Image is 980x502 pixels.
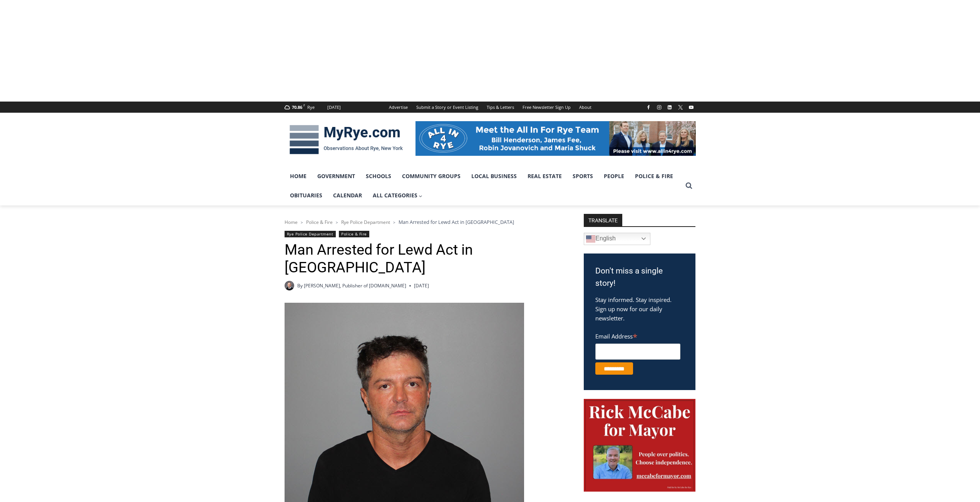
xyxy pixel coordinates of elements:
span: > [301,220,303,225]
a: Police & Fire [306,219,333,225]
a: Sports [567,167,598,186]
a: People [598,167,630,186]
span: > [393,220,395,225]
span: > [336,220,338,225]
span: All Categories [373,191,423,200]
span: By [297,282,303,289]
a: Advertise [385,102,412,113]
nav: Secondary Navigation [385,102,596,113]
h3: Don't miss a single story! [595,265,684,289]
h1: Man Arrested for Lewd Act in [GEOGRAPHIC_DATA] [285,241,564,276]
span: F [303,103,305,107]
a: Facebook [644,103,653,112]
span: 70.86 [292,104,302,110]
a: Police & Fire [339,231,369,237]
a: Rye Police Department [285,231,336,237]
a: Submit a Story or Event Listing [412,102,482,113]
a: Government [312,167,360,186]
img: McCabe for Mayor [584,399,695,492]
img: en [586,234,595,243]
a: Home [285,167,312,186]
div: [DATE] [327,104,341,111]
div: Rye [307,104,315,111]
a: Author image [285,281,294,290]
a: Tips & Letters [482,102,518,113]
a: English [584,233,650,245]
a: [PERSON_NAME], Publisher of [DOMAIN_NAME] [304,282,406,289]
nav: Primary Navigation [285,167,682,205]
a: Obituaries [285,186,328,205]
a: All Categories [367,186,428,205]
a: Schools [360,167,397,186]
label: Email Address [595,329,680,342]
a: Free Newsletter Sign Up [518,102,575,113]
button: View Search Form [682,179,696,193]
a: Community Groups [397,167,466,186]
a: X [676,103,685,112]
span: Man Arrested for Lewd Act in [GEOGRAPHIC_DATA] [399,218,514,225]
a: Calendar [328,186,367,205]
img: MyRye.com [285,120,408,160]
a: Rye Police Department [341,219,390,225]
a: YouTube [687,103,696,112]
strong: TRANSLATE [584,214,622,226]
time: [DATE] [414,282,429,289]
nav: Breadcrumbs [285,218,564,226]
a: Home [285,219,298,225]
a: Instagram [655,103,664,112]
p: Stay informed. Stay inspired. Sign up now for our daily newsletter. [595,295,684,323]
a: Local Business [466,167,522,186]
a: Real Estate [522,167,567,186]
img: All in for Rye [415,121,696,156]
a: Police & Fire [630,167,678,186]
a: About [575,102,596,113]
a: Linkedin [665,103,674,112]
